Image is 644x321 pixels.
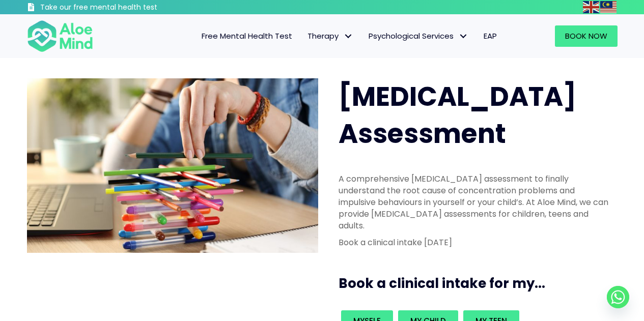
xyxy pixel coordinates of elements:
span: Free Mental Health Test [202,31,292,41]
span: EAP [484,31,497,41]
a: Free Mental Health Test [194,25,300,47]
a: Psychological ServicesPsychological Services: submenu [361,25,476,47]
img: ADHD photo [27,78,318,253]
p: A comprehensive [MEDICAL_DATA] assessment to finally understand the root cause of concentration p... [339,173,611,232]
a: Malay [600,1,618,13]
p: Book a clinical intake [DATE] [339,237,611,248]
a: Book Now [555,25,618,47]
img: Aloe mind Logo [27,19,93,53]
img: en [583,1,599,13]
a: Take our free mental health test [27,3,212,14]
h3: Take our free mental health test [40,3,212,13]
a: Whatsapp [607,286,629,308]
span: Psychological Services [369,31,468,41]
img: ms [600,1,617,13]
nav: Menu [106,25,505,47]
span: Therapy [307,31,353,41]
span: Psychological Services: submenu [456,29,471,44]
span: Therapy: submenu [341,29,356,44]
a: TherapyTherapy: submenu [300,25,361,47]
h3: Book a clinical intake for my... [339,274,622,293]
a: English [583,1,600,13]
span: [MEDICAL_DATA] Assessment [339,78,576,152]
a: EAP [476,25,505,47]
span: Book Now [565,31,607,41]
